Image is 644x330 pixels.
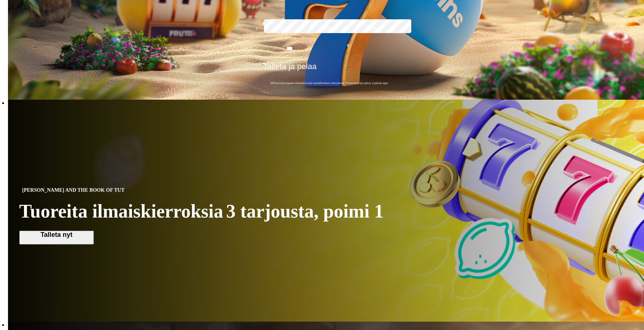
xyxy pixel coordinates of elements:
label: 150 € [308,18,350,39]
span: Talleta nyt [23,231,90,238]
button: Talleta ja pelaa [261,61,397,77]
span: Talleta ja pelaa [263,62,317,76]
span: [PERSON_NAME] and the Book of Tut [19,186,128,195]
span: € [267,60,269,64]
label: 50 € [262,18,304,39]
span: Tuoreita ilmaiskierroksia [19,200,223,222]
span: 200 kierrätysvapaata ilmaiskierrosta ensitalletuksen yhteydessä. 50 kierrosta per päivä, 4 päivän... [261,81,397,85]
span: 3 tarjousta, poimi 1 [226,202,384,221]
label: 250 € [354,18,396,39]
span: € [347,42,349,49]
